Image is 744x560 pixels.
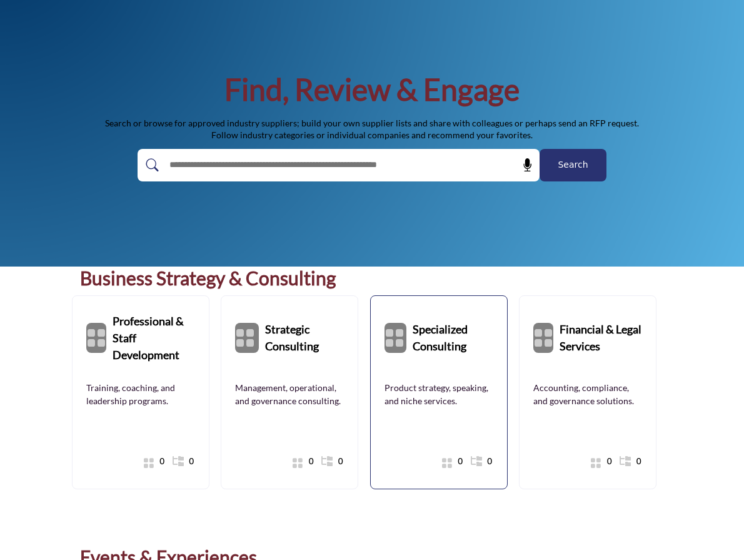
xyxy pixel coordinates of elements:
span: 0 [189,455,194,468]
a: 0 [591,451,613,472]
span: 0 [458,455,463,468]
a: 0 [293,451,314,472]
i: Show All 0 Suppliers [143,457,154,469]
a: Strategic Consulting [265,310,344,366]
a: Financial & Legal Services [560,310,642,366]
a: 0 [620,451,642,472]
a: Management, operational, and governance consulting. [235,381,344,407]
p: Search or browse for approved industry suppliers; build your own supplier lists and share with co... [105,117,639,141]
a: 0 [442,451,464,472]
a: Training, coaching, and leadership programs. [86,381,195,407]
a: 0 [144,451,166,472]
a: Specialized Consulting [413,310,493,366]
span: 0 [338,455,343,468]
span: 0 [308,455,314,468]
a: Professional & Staff Development [113,310,195,366]
i: Show All 0 Suppliers [441,457,453,469]
a: Product strategy, speaking, and niche services. [385,381,493,407]
a: 0 [322,451,344,472]
a: 0 [471,451,493,472]
a: Accounting, compliance, and governance solutions. [533,381,642,407]
span: 0 [636,455,641,468]
span: 0 [487,455,493,468]
span: 0 [606,455,612,468]
span: 0 [159,455,165,468]
span: Search by Voice [513,159,534,171]
a: Business Strategy & Consulting [80,267,336,289]
button: Search [540,149,606,181]
span: Search [558,158,588,171]
a: 0 [173,451,195,472]
i: Show All 0 Suppliers [590,457,601,469]
i: Show All 0 Suppliers [292,457,303,469]
h1: Find, Review & Engage [224,70,520,109]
